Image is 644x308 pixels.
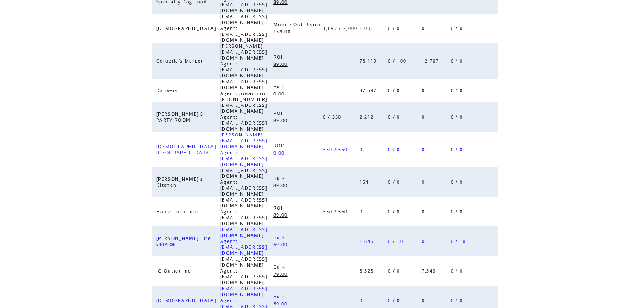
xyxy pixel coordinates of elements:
span: 0.00 [273,91,287,97]
span: [PERSON_NAME]'S PARTY ROOM [156,111,203,123]
span: [PERSON_NAME] Tire Service [156,235,211,247]
a: 0.00 [273,90,289,97]
span: 0.00 [273,150,287,156]
a: 89.00 [273,60,292,67]
span: 0 [422,209,427,215]
span: 0 [422,87,427,93]
a: 89.00 [273,211,292,218]
a: 69.00 [273,240,292,248]
span: Danvers [156,87,180,93]
span: 0 / 350 [323,114,343,120]
span: 1,001 [360,25,376,31]
span: 0 [422,25,427,31]
span: [EMAIL_ADDRESS][DOMAIN_NAME] Agent: [EMAIL_ADDRESS][DOMAIN_NAME] [220,102,267,132]
a: 89.00 [273,181,292,188]
span: 69.00 [273,242,290,248]
a: 159.00 [273,27,295,35]
span: 0 [422,238,427,244]
span: 0 / 10 [388,238,405,244]
span: ROI1 [273,110,288,116]
span: 73,119 [360,58,379,64]
span: 350 / 350 [323,209,349,215]
span: [EMAIL_ADDRESS][DOMAIN_NAME] Agent: [EMAIL_ADDRESS][DOMAIN_NAME] [220,14,267,43]
span: 0 / 0 [388,114,402,120]
span: 37,597 [360,87,379,93]
span: 1,646 [360,238,376,244]
span: 154 [360,179,371,185]
span: [PERSON_NAME]'s Kitchen [156,176,203,188]
span: 0 [360,147,365,153]
span: 89.00 [273,117,290,123]
a: 0.00 [273,149,289,156]
span: [DEMOGRAPHIC_DATA] [156,297,218,303]
span: 0 [360,297,365,303]
span: Home Furniture [156,209,201,215]
span: 0 / 0 [451,114,465,120]
span: 0 / 0 [388,268,402,274]
span: 0 / 0 [451,87,465,93]
span: 1,692 / 2,000 [323,25,359,31]
span: [EMAIL_ADDRESS][DOMAIN_NAME] Agent: [EMAIL_ADDRESS][DOMAIN_NAME] [220,226,267,256]
span: 159.00 [273,29,293,35]
span: [PERSON_NAME][EMAIL_ADDRESS][DOMAIN_NAME] Agent: [EMAIL_ADDRESS][DOMAIN_NAME] [220,43,267,79]
span: 0 / 0 [388,87,402,93]
span: 0 / 0 [451,147,465,153]
a: 59.00 [273,300,292,307]
span: 0 [422,179,427,185]
span: Bulk [273,294,287,300]
span: 79.00 [273,271,290,277]
span: 7,343 [422,268,438,274]
span: 0 [360,209,365,215]
a: 89.00 [273,116,292,123]
span: 59.00 [273,301,290,307]
span: Cordelia's Market [156,58,205,64]
span: Bulk [273,175,287,181]
span: Bulk [273,234,287,240]
span: 0 / 0 [388,147,402,153]
span: Bulk [273,84,287,90]
span: 0 [422,147,427,153]
span: 89.00 [273,212,290,218]
span: ROI1 [273,143,288,149]
span: 0 / 0 [451,179,465,185]
span: 0 / 100 [388,58,408,64]
span: ROI1 [273,54,288,60]
span: 0 / 0 [451,268,465,274]
span: [EMAIL_ADDRESS][DOMAIN_NAME] Agent: [EMAIL_ADDRESS][DOMAIN_NAME] [220,256,267,286]
span: JQ Outlet Inc. [156,268,195,274]
span: 0 / 0 [388,25,402,31]
span: 0 / 0 [388,209,402,215]
span: [DEMOGRAPHIC_DATA][GEOGRAPHIC_DATA] [156,144,216,155]
span: 0 / 0 [451,297,465,303]
span: 350 / 350 [323,147,349,153]
span: 0 [422,114,427,120]
span: [DEMOGRAPHIC_DATA] [156,25,218,31]
span: 0 / 0 [388,297,402,303]
span: 89.00 [273,61,290,67]
span: Bulk [273,264,287,270]
span: 0 / 10 [451,238,468,244]
span: 0 / 0 [451,209,465,215]
span: ROI1 [273,205,288,211]
span: [PERSON_NAME][EMAIL_ADDRESS][DOMAIN_NAME] Agent: [EMAIL_ADDRESS][DOMAIN_NAME] [220,132,267,167]
span: 0 [422,297,427,303]
span: [EMAIL_ADDRESS][DOMAIN_NAME] Agent: [EMAIL_ADDRESS][DOMAIN_NAME] [220,197,267,226]
span: 8,328 [360,268,376,274]
span: [EMAIL_ADDRESS][DOMAIN_NAME] Agent: posadmin [PHONE_NUMBER] [220,79,270,102]
span: 0 / 0 [451,25,465,31]
a: 79.00 [273,270,292,277]
span: [EMAIL_ADDRESS][DOMAIN_NAME] Agent: [EMAIL_ADDRESS][DOMAIN_NAME] [220,167,267,197]
span: 0 / 0 [388,179,402,185]
span: 12,787 [422,58,441,64]
span: 0 / 0 [451,58,465,64]
span: 89.00 [273,183,290,188]
span: Mobile Out Reach [273,22,323,27]
span: 2,212 [360,114,376,120]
